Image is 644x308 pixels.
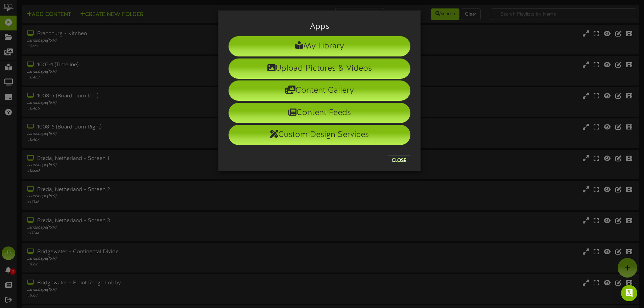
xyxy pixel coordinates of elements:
[229,22,410,31] h3: Apps
[229,103,410,123] li: Content Feeds
[229,125,410,145] li: Custom Design Services
[229,58,410,79] li: Upload Pictures & Videos
[229,80,410,101] li: Content Gallery
[621,285,637,301] div: Open Intercom Messenger
[388,155,410,166] button: Close
[229,36,410,56] li: My Library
